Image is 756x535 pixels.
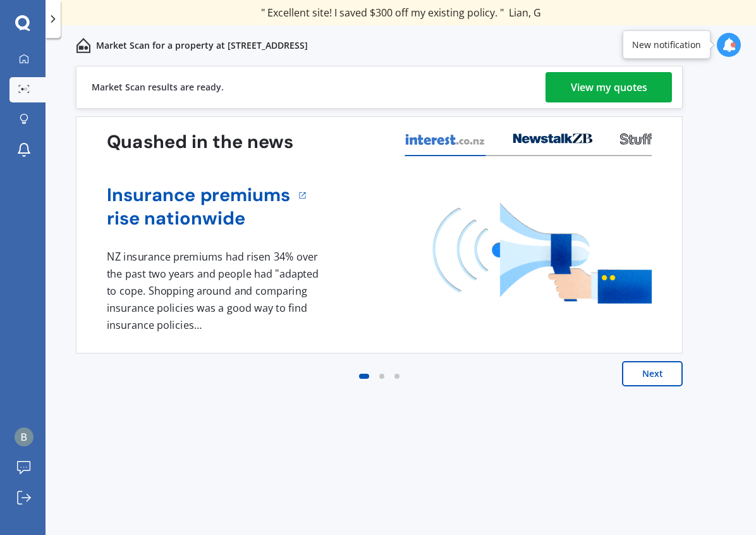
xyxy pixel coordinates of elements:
div: View my quotes [571,72,647,102]
div: New notification [632,39,701,51]
a: Insurance premiums [107,183,291,207]
img: media image [433,203,652,304]
img: ACg8ocLgcsh2zufUSWVbLgToHCJQZxpecJ1Kleuaeb5I6hwkW-NN6w=s96-c [15,427,34,446]
div: NZ insurance premiums had risen 34% over the past two years and people had "adapted to cope. Shop... [107,249,323,333]
div: Market Scan results are ready. [92,66,224,108]
a: View my quotes [546,72,672,102]
p: Market Scan for a property at [STREET_ADDRESS] [96,39,308,52]
a: rise nationwide [107,207,291,230]
h3: Quashed in the news [107,131,293,154]
img: home-and-contents.b802091223b8502ef2dd.svg [76,38,91,53]
button: Next [622,361,683,386]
